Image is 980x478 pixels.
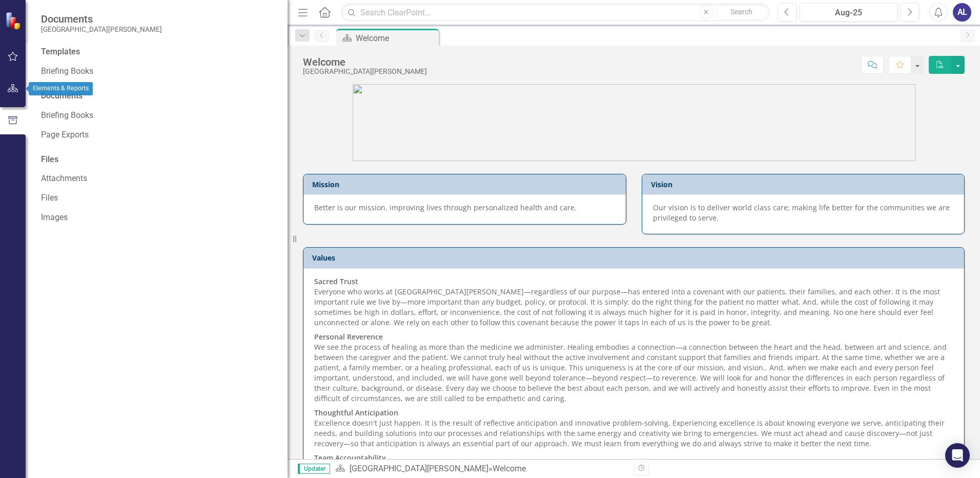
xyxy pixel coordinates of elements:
[356,32,436,45] div: Welcome
[41,66,277,77] a: Briefing Books
[298,464,330,474] span: Updater
[945,443,970,468] div: Open Intercom Messenger
[803,7,894,19] div: Aug-25
[41,173,277,185] a: Attachments
[314,330,953,406] p: We see the process of healing as more than the medicine we administer. Healing embodies a connect...
[730,8,752,16] span: Search
[312,254,959,262] h3: Values
[41,110,277,122] a: Briefing Books
[41,129,277,141] a: Page Exports
[29,82,93,95] div: Elements & Reports
[716,5,767,19] button: Search
[41,154,277,166] div: Files
[41,13,162,25] span: Documents
[5,11,24,30] img: ClearPoint Strategy
[653,203,954,223] p: Our vision is to deliver world class care; making life better for the communities we are privileg...
[41,192,277,204] a: Files
[314,203,615,213] p: Better is our mission, improving lives through personalized health and care.
[651,181,959,188] h3: Vision
[314,453,386,463] strong: Team Accountability
[303,68,427,75] div: [GEOGRAPHIC_DATA][PERSON_NAME]
[41,25,162,33] small: [GEOGRAPHIC_DATA][PERSON_NAME]
[350,464,488,473] a: [GEOGRAPHIC_DATA][PERSON_NAME]
[314,408,398,417] strong: Thoughtful Anticipation
[303,56,427,68] div: Welcome
[314,406,953,451] p: Excellence doesn't just happen. It is the result of reflective anticipation and innovative proble...
[314,276,953,330] p: Everyone who works at [GEOGRAPHIC_DATA][PERSON_NAME]—regardless of our purpose—has entered into a...
[314,276,358,286] strong: Sacred Trust
[314,332,383,342] strong: Personal Reverence
[41,212,277,224] a: Images
[953,3,971,22] button: AL
[341,4,770,22] input: Search ClearPoint...
[493,464,526,473] div: Welcome
[41,90,277,102] div: Documents
[335,463,626,475] div: »
[312,181,621,188] h3: Mission
[353,84,915,161] img: SJRMC%20new%20logo%203.jpg
[800,3,897,22] button: Aug-25
[41,46,277,58] div: Templates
